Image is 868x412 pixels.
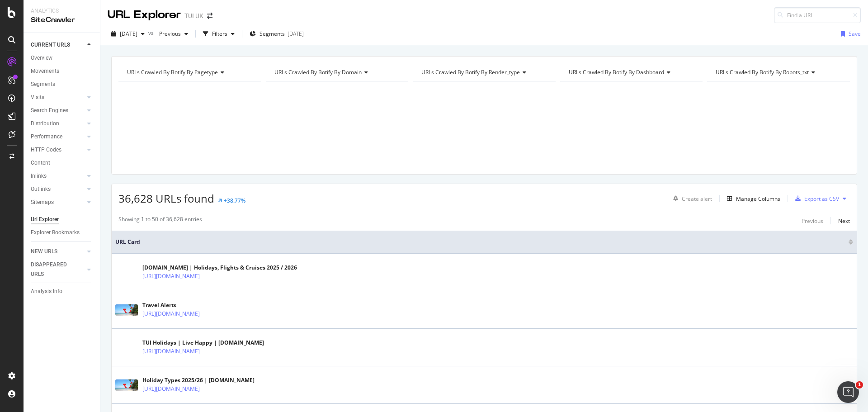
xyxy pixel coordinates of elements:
[125,65,253,80] h4: URLs Crawled By Botify By pagetype
[115,304,138,316] img: main image
[838,217,850,225] div: Next
[31,260,85,279] a: DISAPPEARED URLS
[856,381,863,388] span: 1
[31,80,55,89] div: Segments
[31,7,93,15] div: Analytics
[31,215,59,224] div: Url Explorer
[115,238,846,246] span: URL Card
[199,27,238,41] button: Filters
[569,68,664,76] span: URLs Crawled By Botify By dashboard
[838,215,850,226] button: Next
[142,309,200,318] a: [URL][DOMAIN_NAME]
[31,171,85,181] a: Inlinks
[31,198,85,207] a: Sitemaps
[142,384,200,393] a: [URL][DOMAIN_NAME]
[421,68,520,76] span: URLs Crawled By Botify By render_type
[849,30,861,38] div: Save
[31,247,85,256] a: NEW URLS
[31,40,85,50] a: CURRENT URLS
[115,379,138,391] img: main image
[273,65,401,80] h4: URLs Crawled By Botify By domain
[142,347,200,356] a: [URL][DOMAIN_NAME]
[714,65,842,80] h4: URLs Crawled By Botify By robots_txt
[567,65,695,80] h4: URLs Crawled By Botify By dashboard
[108,27,148,41] button: [DATE]
[31,66,59,76] div: Movements
[184,11,203,20] div: TUI UK
[31,106,68,115] div: Search Engines
[723,193,780,204] button: Manage Columns
[420,65,547,80] h4: URLs Crawled By Botify By render_type
[31,215,94,224] a: Url Explorer
[31,132,85,142] a: Performance
[31,260,76,279] div: DISAPPEARED URLS
[31,228,80,237] div: Explorer Bookmarks
[774,7,861,23] input: Find a URL
[274,68,362,76] span: URLs Crawled By Botify By domain
[31,53,52,63] div: Overview
[118,215,202,226] div: Showing 1 to 50 of 36,628 entries
[31,119,59,128] div: Distribution
[802,215,823,226] button: Previous
[246,27,307,41] button: Segments[DATE]
[802,217,823,225] div: Previous
[31,198,54,207] div: Sitemaps
[31,132,62,142] div: Performance
[31,287,94,296] a: Analysis Info
[31,66,94,76] a: Movements
[31,247,57,256] div: NEW URLS
[148,29,156,37] span: vs
[118,191,214,206] span: 36,628 URLs found
[31,228,94,237] a: Explorer Bookmarks
[142,339,264,347] div: TUI Holidays | Live Happy | [DOMAIN_NAME]
[31,106,85,115] a: Search Engines
[120,30,137,38] span: 2025 Sep. 29th
[31,93,44,102] div: Visits
[837,27,861,41] button: Save
[127,68,218,76] span: URLs Crawled By Botify By pagetype
[142,264,297,272] div: [DOMAIN_NAME] | Holidays, Flights & Cruises 2025 / 2026
[212,30,227,38] div: Filters
[31,40,70,50] div: CURRENT URLS
[142,301,239,309] div: Travel Alerts
[31,185,51,194] div: Outlinks
[31,53,94,63] a: Overview
[31,119,85,128] a: Distribution
[31,145,61,155] div: HTTP Codes
[156,30,181,38] span: Previous
[31,158,50,168] div: Content
[31,287,62,296] div: Analysis Info
[31,171,47,181] div: Inlinks
[716,68,809,76] span: URLs Crawled By Botify By robots_txt
[31,158,94,168] a: Content
[142,376,255,384] div: Holiday Types 2025/26 | [DOMAIN_NAME]
[142,272,200,281] a: [URL][DOMAIN_NAME]
[31,80,94,89] a: Segments
[156,27,192,41] button: Previous
[670,191,712,206] button: Create alert
[259,30,285,38] span: Segments
[736,195,780,203] div: Manage Columns
[207,13,212,19] div: arrow-right-arrow-left
[792,191,839,206] button: Export as CSV
[837,381,859,403] iframe: Intercom live chat
[804,195,839,203] div: Export as CSV
[31,93,85,102] a: Visits
[31,15,93,25] div: SiteCrawler
[31,145,85,155] a: HTTP Codes
[108,7,181,23] div: URL Explorer
[31,185,85,194] a: Outlinks
[682,195,712,203] div: Create alert
[288,30,304,38] div: [DATE]
[224,197,245,204] div: +38.77%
